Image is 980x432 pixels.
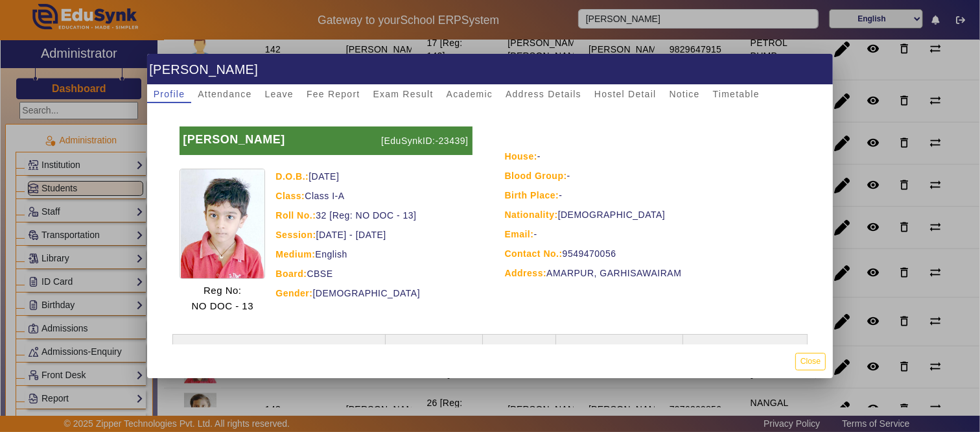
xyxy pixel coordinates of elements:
[504,171,566,181] strong: Blood Group:
[192,298,254,314] p: NO DOC - 13
[275,285,472,301] div: [DEMOGRAPHIC_DATA]
[504,265,802,281] div: AMARPUR, GARHISAWAIRAM
[373,90,434,99] span: Exam Result
[504,248,562,259] strong: Contact No.:
[504,149,802,164] div: -
[482,335,555,364] th: Email
[275,266,472,282] div: CBSE
[504,229,533,239] strong: Email:
[275,208,472,223] div: 32 [Reg: NO DOC - 13]
[147,54,833,84] h1: [PERSON_NAME]
[556,335,683,364] th: Contact No.
[795,353,826,370] button: Close
[713,90,760,99] span: Timetable
[504,226,802,242] div: -
[307,90,360,99] span: Fee Report
[504,190,559,200] strong: Birth Place:
[504,151,537,162] strong: House:
[378,126,472,155] p: [EduSynkID:-23439]
[275,210,316,221] strong: Roll No.:
[504,246,802,261] div: 9549470056
[504,187,802,203] div: -
[506,90,581,99] span: Address Details
[275,288,312,298] strong: Gender:
[275,169,472,184] div: [DATE]
[275,246,472,262] div: English
[183,133,285,146] b: [PERSON_NAME]
[265,90,294,99] span: Leave
[275,227,472,243] div: [DATE] - [DATE]
[275,191,305,201] strong: Class:
[682,335,807,364] th: Occupation
[504,168,802,184] div: -
[154,90,185,99] span: Profile
[447,90,493,99] span: Academic
[173,335,386,364] th: Name
[275,188,472,204] div: Class I-A
[504,268,546,278] strong: Address:
[504,207,802,222] div: [DEMOGRAPHIC_DATA]
[275,249,315,259] strong: Medium:
[275,269,307,279] strong: Board:
[594,90,657,99] span: Hostel Detail
[670,90,700,99] span: Notice
[198,90,251,99] span: Attendance
[180,169,265,279] img: 1fa710d2-24b9-42dd-b066-a9cadebe8b99
[275,171,309,182] strong: D.O.B.:
[504,210,557,220] strong: Nationality:
[386,335,482,364] th: Relation
[275,230,316,240] strong: Session:
[192,283,254,298] p: Reg No:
